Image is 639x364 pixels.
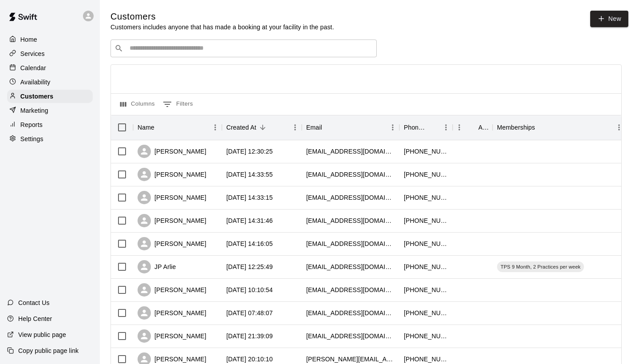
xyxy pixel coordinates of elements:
div: Search customers by name or email [110,40,377,57]
div: [PERSON_NAME] [138,191,206,204]
div: 2025-08-09 12:25:49 [226,262,273,271]
a: Settings [7,132,93,146]
div: rebeccaharvey132013@gmail.com [306,147,395,156]
div: +18016285055 [404,285,448,294]
div: [PERSON_NAME] [138,145,206,158]
p: Settings [20,135,43,143]
div: jeff.uberti@gmail.com [306,355,395,364]
div: [PERSON_NAME] [138,214,206,227]
div: 2025-08-09 14:31:46 [226,216,273,225]
a: Services [7,47,93,60]
p: Customers includes anyone that has made a booking at your facility in the past. [110,23,334,32]
div: [PERSON_NAME] [138,283,206,297]
div: [PERSON_NAME] [138,168,206,181]
div: 2025-08-08 20:10:10 [226,355,273,364]
div: meganmcbridedean@gmail.com [306,216,395,225]
a: New [590,11,628,27]
button: Menu [386,121,399,134]
button: Menu [439,121,453,134]
div: Phone Number [399,115,453,140]
p: Reports [20,120,43,129]
a: Availability [7,75,93,89]
div: +18014734974 [404,170,448,179]
div: Memberships [493,115,626,140]
div: Age [453,115,493,140]
div: +18017938514 [404,355,448,364]
div: +18014557652 [404,309,448,317]
div: 2025-08-09 14:33:15 [226,193,273,202]
p: Contact Us [18,298,50,307]
button: Select columns [118,97,157,111]
button: Menu [209,121,222,134]
p: Marketing [20,106,48,115]
div: +16266744669 [404,262,448,271]
p: Customers [20,92,53,101]
div: JP Arlie [138,260,176,273]
a: Home [7,33,93,46]
div: ibchrisg@gmail.com [306,309,395,317]
p: Help Center [18,314,52,323]
div: +18014271341 [404,332,448,340]
div: +16127519300 [404,216,448,225]
button: Menu [453,121,466,134]
p: Copy public page link [18,346,79,355]
div: Email [306,115,322,140]
div: 2025-08-09 10:10:54 [226,285,273,294]
div: [PERSON_NAME] [138,237,206,250]
button: Sort [256,121,269,134]
div: 2025-08-10 12:30:25 [226,147,273,156]
div: daniellerigby30@gmail.com [306,239,395,248]
button: Show filters [161,97,195,111]
button: Sort [427,121,439,134]
button: Menu [288,121,302,134]
div: 2025-08-09 07:48:07 [226,309,273,317]
p: Calendar [20,63,46,72]
div: jasminejack93@gmail.com [306,170,395,179]
div: TPS 9 Month, 2 Practices per week [497,261,584,272]
button: Menu [612,121,626,134]
a: Reports [7,118,93,131]
div: Age [478,115,488,140]
div: Email [302,115,399,140]
p: View public page [18,330,66,339]
div: 2025-08-09 14:16:05 [226,239,273,248]
div: gbgutah2033@gmail.com [306,262,395,271]
div: janekwinspear@gmail.com [306,193,395,202]
h5: Customers [110,11,334,23]
div: bdpluim@gmail.com [306,285,395,294]
div: [PERSON_NAME] [138,306,206,320]
p: Home [20,35,37,44]
div: Created At [226,115,256,140]
p: Services [20,49,45,58]
span: TPS 9 Month, 2 Practices per week [497,263,584,270]
div: Name [138,115,154,140]
div: [PERSON_NAME] [138,329,206,343]
a: Customers [7,90,93,103]
p: Availability [20,78,51,87]
div: +18017175909 [404,193,448,202]
div: +18019137667 [404,239,448,248]
div: 2025-08-08 21:39:09 [226,332,273,340]
button: Sort [466,121,478,134]
div: +16502082542 [404,147,448,156]
div: Memberships [497,115,535,140]
button: Sort [154,121,167,134]
button: Sort [535,121,548,134]
div: Name [133,115,222,140]
div: 2025-08-09 14:33:55 [226,170,273,179]
div: Phone Number [404,115,427,140]
div: Created At [222,115,302,140]
button: Sort [322,121,335,134]
div: billyhurd@gmail.com [306,332,395,340]
a: Calendar [7,61,93,75]
a: Marketing [7,104,93,117]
